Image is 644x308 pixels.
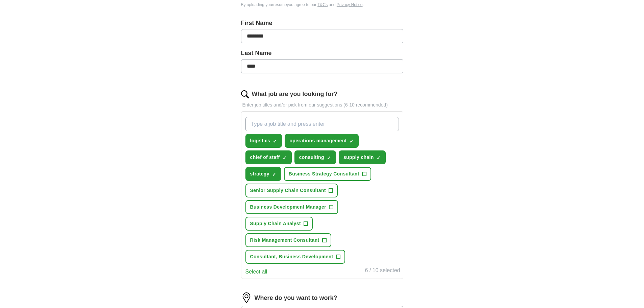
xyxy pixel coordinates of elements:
span: ✓ [327,155,331,161]
button: Business Development Manager [245,200,338,214]
span: ✓ [273,139,277,144]
label: First Name [241,19,403,28]
label: What job are you looking for? [252,90,338,99]
input: Type a job title and press enter [245,117,399,131]
button: Business Strategy Consultant [284,167,371,181]
div: By uploading your resume you agree to our and . [241,2,403,8]
p: Enter job titles and/or pick from our suggestions (6-10 recommended) [241,101,403,109]
label: Last Name [241,49,403,58]
div: 6 / 10 selected [365,266,400,276]
button: Senior Supply Chain Consultant [245,184,338,197]
a: Privacy Notice [337,2,363,7]
span: ✓ [377,155,381,161]
span: Risk Management Consultant [250,237,319,244]
span: consulting [299,154,324,161]
button: logistics✓ [245,134,282,148]
img: search.png [241,90,249,98]
span: supply chain [343,154,374,161]
button: operations management✓ [285,134,358,148]
label: Where do you want to work? [255,293,337,303]
span: logistics [250,137,270,144]
span: operations management [289,137,347,144]
button: strategy✓ [245,167,281,181]
button: consulting✓ [294,150,336,164]
span: strategy [250,170,269,177]
button: Consultant, Business Development [245,250,345,264]
span: Business Development Manager [250,204,326,211]
span: ✓ [350,139,354,144]
span: Business Strategy Consultant [289,170,359,177]
span: Senior Supply Chain Consultant [250,187,326,194]
button: chief of staff✓ [245,150,292,164]
span: Consultant, Business Development [250,253,333,260]
span: ✓ [283,155,287,161]
img: location.png [241,292,252,303]
button: Supply Chain Analyst [245,217,313,231]
a: T&Cs [317,2,328,7]
span: Supply Chain Analyst [250,220,301,227]
span: ✓ [272,172,276,177]
button: supply chain✓ [339,150,386,164]
span: chief of staff [250,154,280,161]
button: Select all [245,268,267,276]
button: Risk Management Consultant [245,233,331,247]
